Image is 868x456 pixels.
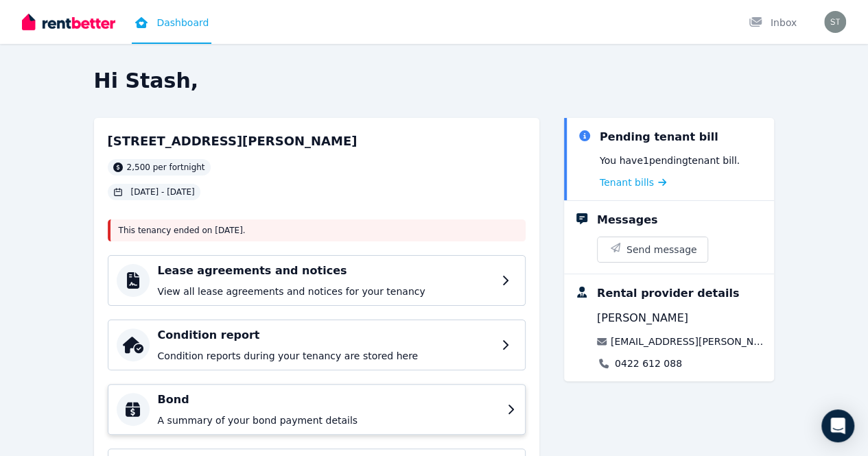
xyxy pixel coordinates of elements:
div: Pending tenant bill [600,129,718,145]
span: Tenant bills [600,176,654,189]
button: Send message [598,237,708,262]
span: Send message [626,243,697,256]
p: Condition reports during your tenancy are stored here [158,349,493,363]
img: RentBetter [22,12,115,32]
h2: Hi Stash, [94,69,775,93]
span: 2,500 per fortnight [127,162,205,173]
a: Tenant bills [600,176,666,189]
h4: Condition report [158,327,493,344]
span: [PERSON_NAME] [597,310,688,326]
p: A summary of your bond payment details [158,413,499,427]
img: Ashlea Rodie [824,11,846,33]
a: 0422 612 088 [615,357,682,370]
a: [EMAIL_ADDRESS][PERSON_NAME][PERSON_NAME][DOMAIN_NAME] [611,335,764,348]
div: Inbox [749,16,797,29]
div: Messages [597,212,657,228]
span: [DATE] - [DATE] [131,187,195,197]
div: Rental provider details [597,285,739,302]
div: Open Intercom Messenger [821,409,854,442]
div: This tenancy ended on [DATE] . [108,219,526,241]
h4: Bond [158,392,499,408]
p: View all lease agreements and notices for your tenancy [158,285,493,298]
h4: Lease agreements and notices [158,263,493,279]
h2: [STREET_ADDRESS][PERSON_NAME] [108,132,357,151]
p: You have 1 pending tenant bill . [600,154,740,167]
